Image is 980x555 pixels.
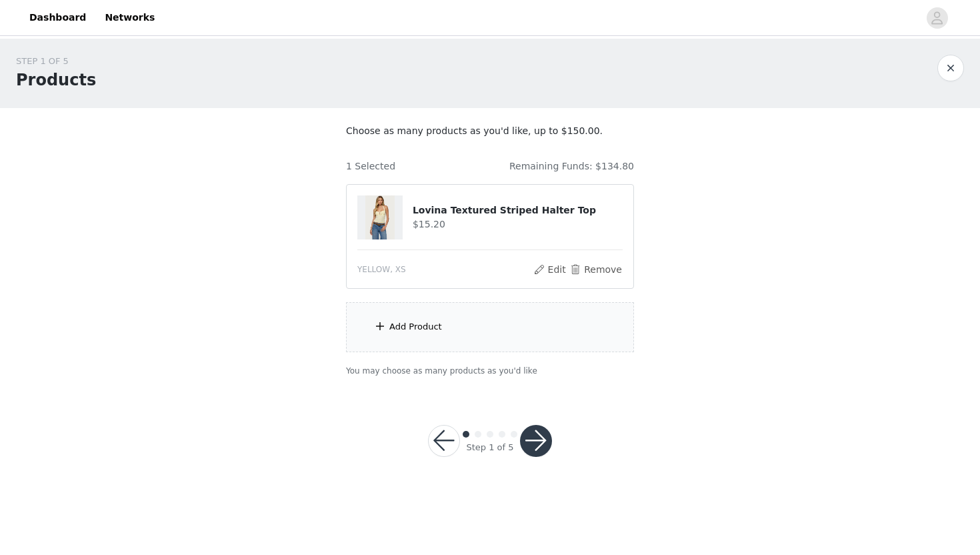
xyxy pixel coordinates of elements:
[346,159,395,173] h4: 1 Selected
[569,261,623,277] button: Remove
[413,217,623,231] h4: $15.20
[389,320,442,334] div: Add Product
[357,263,406,275] span: YELLOW, XS
[21,3,94,33] a: Dashboard
[466,441,513,454] div: Step 1 of 5
[97,3,163,33] a: Networks
[509,159,634,173] h4: Remaining Funds: $134.80
[16,68,96,92] h1: Products
[365,195,395,239] img: Lovina Textured Striped Halter Top
[931,7,943,29] div: avatar
[346,124,634,138] p: Choose as many products as you'd like, up to $150.00.
[16,55,96,68] div: STEP 1 OF 5
[346,365,634,377] p: You may choose as many products as you'd like
[533,261,567,277] button: Edit
[413,203,623,217] h4: Lovina Textured Striped Halter Top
